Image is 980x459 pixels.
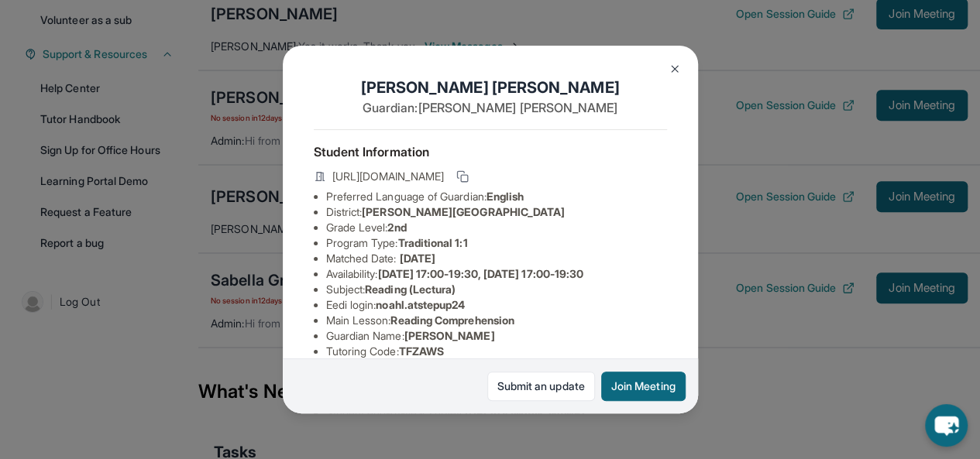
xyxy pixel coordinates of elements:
li: Main Lesson : [326,313,667,328]
button: Copy link [453,167,472,186]
img: Close Icon [669,63,681,75]
span: Reading Comprehension [390,313,514,327]
span: [DATE] 17:00-19:30, [DATE] 17:00-19:30 [377,267,583,280]
span: noahl.atstepup24 [376,298,465,311]
span: [URL][DOMAIN_NAME] [332,169,444,184]
h1: [PERSON_NAME] [PERSON_NAME] [314,77,667,98]
button: Join Meeting [601,372,686,401]
li: Preferred Language of Guardian: [326,189,667,204]
li: Guardian Name : [326,328,667,344]
li: Eedi login : [326,297,667,313]
li: Availability: [326,266,667,282]
li: Grade Level: [326,220,667,235]
li: Program Type: [326,235,667,251]
span: [DATE] [400,252,435,265]
span: Reading (Lectura) [365,283,456,296]
li: Matched Date: [326,251,667,266]
span: English [487,190,524,203]
li: Subject : [326,282,667,297]
p: Guardian: [PERSON_NAME] [PERSON_NAME] [314,98,667,117]
span: TFZAWS [399,344,444,358]
li: District: [326,204,667,220]
li: Tutoring Code : [326,344,667,359]
h4: Student Information [314,142,667,161]
span: Traditional 1:1 [397,236,467,249]
span: 2nd [387,221,406,234]
span: [PERSON_NAME][GEOGRAPHIC_DATA] [362,205,565,218]
a: Submit an update [487,372,595,401]
span: [PERSON_NAME] [404,329,495,342]
button: chat-button [925,404,968,447]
